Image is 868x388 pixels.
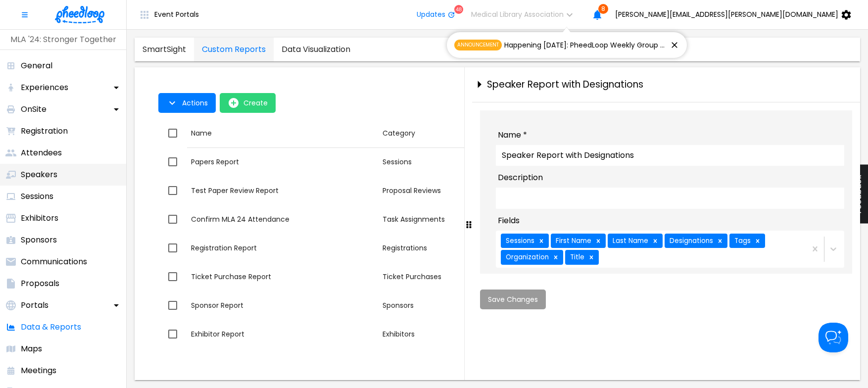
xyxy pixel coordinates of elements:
img: logo [55,6,104,23]
p: Proposals [21,278,59,290]
button: Sort [187,124,216,143]
span: Event Portals [154,10,199,18]
span: Medical Library Association [471,10,564,18]
div: Registrations [383,243,529,253]
button: Save Changes [480,290,546,309]
h3: Speaker Report with Designations [487,79,643,90]
div: Sessions [383,157,529,167]
div: Confirm MLA 24 Attendance [191,214,375,224]
div: Title [567,252,586,263]
div: Exhibitors [383,329,529,339]
div: Exhibitor Report [191,329,375,339]
button: open-Create [220,93,276,113]
p: Attendees [21,147,62,159]
span: [PERSON_NAME][EMAIL_ADDRESS][PERSON_NAME][DOMAIN_NAME] [615,10,838,18]
p: Communications [21,256,87,268]
div: Sponsors [383,300,529,310]
span: Feedback [854,175,863,214]
button: Sort [379,124,419,143]
div: Ticket Purchase Report [191,272,375,282]
button: Updates48 [409,5,463,25]
span: Updates [417,10,445,18]
div: Ticket Purchases [383,272,529,282]
p: Sponsors [21,234,57,246]
div: Sponsor Report [191,300,375,310]
span: Announcement [454,40,502,50]
span: Fields [498,215,520,227]
div: 48 [454,5,463,14]
a: data-tab-SmartSight [135,38,194,61]
div: Tags [731,236,752,246]
p: Maps [21,343,42,355]
p: OnSite [21,103,47,115]
div: Name [191,127,212,140]
p: MLA '24: Stronger Together [4,34,122,46]
div: Category [383,127,415,140]
button: Actions [158,93,216,113]
div: Registration Report [191,243,375,253]
span: Save Changes [488,295,538,303]
p: Data & Reports [21,321,81,333]
div: data tabs [135,38,358,61]
div: Task Assignments [383,214,529,224]
span: Create [243,99,268,107]
div: Sessions [503,236,536,246]
p: Registration [21,125,68,137]
div: Test Paper Review Report [191,186,375,195]
button: Event Portals [131,5,207,25]
div: First Name [553,236,593,246]
iframe: Help Scout Beacon - Open [819,323,848,352]
span: Description [498,172,543,184]
p: Sessions [21,191,53,202]
div: Papers Report [191,157,375,167]
span: Happening [DATE]: PheedLoop Weekly Group Onboarding – Registration Part 1 [504,40,668,50]
p: Experiences [21,82,68,94]
p: Exhibitors [21,212,58,224]
p: Speakers [21,169,57,181]
button: close-drawer [472,75,487,95]
div: Last Name [610,236,650,246]
span: Actions [182,99,208,107]
button: 8 [587,5,607,25]
div: drag-to-resize [464,67,472,380]
button: [PERSON_NAME][EMAIL_ADDRESS][PERSON_NAME][DOMAIN_NAME] [607,5,864,25]
p: General [21,60,52,72]
p: Portals [21,299,48,311]
div: Designations [667,236,715,246]
div: Proposal Reviews [383,186,529,195]
a: data-tab-[object Object] [194,38,274,61]
svg: Drag to resize [466,221,472,229]
p: Meetings [21,365,56,377]
span: Name * [498,129,527,141]
span: 8 [598,4,608,14]
button: Medical Library Association [463,5,587,25]
div: Table Toolbar [158,87,836,119]
div: Organization [503,252,550,263]
a: data-tab-[object Object] [274,38,358,61]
